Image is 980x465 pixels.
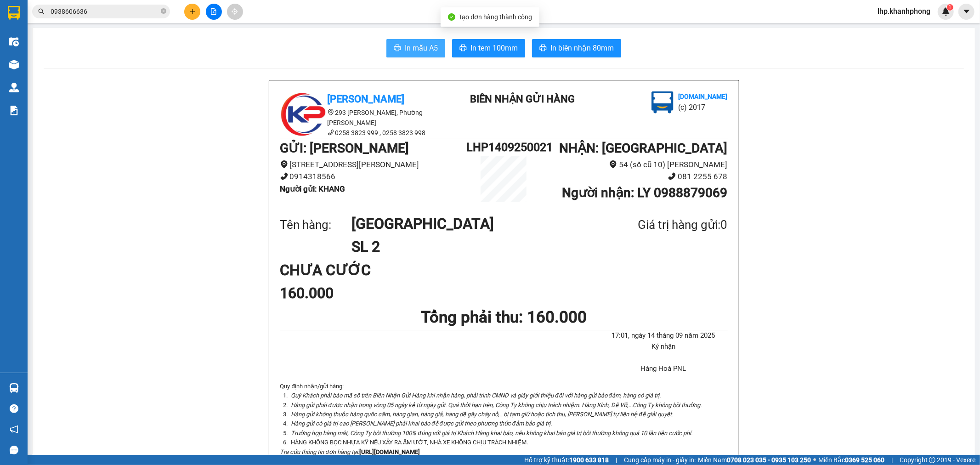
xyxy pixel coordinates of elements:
[929,457,935,463] span: copyright
[232,8,238,15] span: aim
[470,42,518,54] span: In tem 100mm
[280,91,326,137] img: logo.jpg
[9,60,19,69] img: warehouse-icon
[280,172,288,180] span: phone
[405,42,438,54] span: In mẫu A5
[539,44,547,53] span: printer
[328,93,405,105] b: [PERSON_NAME]
[184,4,200,20] button: plus
[351,235,593,258] h1: SL 2
[524,455,609,465] span: Hỗ trợ kỹ thuật:
[359,448,420,455] strong: [URL][DOMAIN_NAME]
[963,7,971,16] span: caret-down
[77,44,126,55] li: (c) 2017
[351,212,593,235] h1: [GEOGRAPHIC_DATA]
[599,330,727,341] li: 17:01, ngày 14 tháng 09 năm 2025
[328,129,334,136] span: phone
[280,382,728,457] div: Quy định nhận/gửi hàng :
[9,83,19,92] img: warehouse-icon
[386,39,445,57] button: printerIn mẫu A5
[280,215,352,234] div: Tên hàng:
[291,402,702,408] i: Hàng gửi phải được nhận trong vòng 05 ngày kể từ ngày gửi. Quá thời hạn trên, Công Ty không chịu ...
[550,42,614,54] span: In biên nhận 80mm
[459,44,467,53] span: printer
[942,7,950,16] img: icon-new-feature
[727,456,811,464] strong: 0708 023 035 - 0935 103 250
[289,438,728,447] li: HÀNG KHÔNG BỌC NHỰA KỸ NẾU XẢY RA ẨM ƯỚT, NHÀ XE KHÔNG CHỊU TRÁCH NHIỆM.
[599,363,727,374] li: Hàng Hoá PNL
[448,13,455,21] span: check-circle
[280,448,359,455] i: Tra cứu thông tin đơn hàng tại:
[51,6,159,17] input: Tìm tên, số ĐT hoặc mã đơn
[562,185,727,200] b: Người nhận : LY 0988879069
[291,430,693,437] i: Trường hợp hàng mất, Công Ty bồi thường 100% đúng với giá trị Khách Hàng khai báo, nếu không khai...
[891,455,893,465] span: |
[593,215,727,234] div: Giá trị hàng gửi: 0
[210,8,217,15] span: file-add
[77,35,126,42] b: [DOMAIN_NAME]
[11,59,52,102] b: [PERSON_NAME]
[10,425,18,434] span: notification
[616,455,617,465] span: |
[599,341,727,352] li: Ký nhận
[161,7,166,16] span: close-circle
[609,160,617,168] span: environment
[9,37,19,46] img: warehouse-icon
[452,39,525,57] button: printerIn tem 100mm
[678,102,727,113] li: (c) 2017
[291,411,673,418] i: Hàng gửi không thuộc hàng quốc cấm, hàng gian, hàng giả, hàng dễ gây cháy nổ,...bị tạm giữ hoặc t...
[9,383,19,393] img: warehouse-icon
[280,108,446,128] li: 293 [PERSON_NAME], Phường [PERSON_NAME]
[59,13,88,73] b: BIÊN NHẬN GỬI HÀNG
[10,446,18,454] span: message
[470,93,575,105] b: BIÊN NHẬN GỬI HÀNG
[11,11,57,57] img: logo.jpg
[818,455,884,465] span: Miền Bắc
[280,170,467,183] li: 0914318566
[698,455,811,465] span: Miền Nam
[559,141,727,156] b: NHẬN : [GEOGRAPHIC_DATA]
[678,93,727,100] b: [DOMAIN_NAME]
[870,6,938,17] span: lhp.khanhphong
[9,106,19,115] img: solution-icon
[280,159,467,171] li: [STREET_ADDRESS][PERSON_NAME]
[466,138,541,156] h1: LHP1409250021
[813,458,816,462] span: ⚪️
[845,456,884,464] strong: 0369 525 060
[541,170,728,183] li: 081 2255 678
[459,13,532,21] span: Tạo đơn hàng thành công
[280,259,428,305] div: CHƯA CƯỚC 160.000
[394,44,401,53] span: printer
[280,305,728,330] h1: Tổng phải thu: 160.000
[280,141,409,156] b: GỬI : [PERSON_NAME]
[328,109,334,115] span: environment
[10,404,18,413] span: question-circle
[280,128,446,138] li: 0258 3823 999 , 0258 3823 998
[38,8,45,15] span: search
[651,91,674,113] img: logo.jpg
[280,160,288,168] span: environment
[624,455,696,465] span: Cung cấp máy in - giấy in:
[280,184,346,193] b: Người gửi : KHANG
[161,8,166,14] span: close-circle
[947,4,953,11] sup: 1
[189,8,196,15] span: plus
[8,6,20,20] img: logo-vxr
[948,4,952,11] span: 1
[206,4,222,20] button: file-add
[227,4,243,20] button: aim
[541,159,728,171] li: 54 (số cũ 10) [PERSON_NAME]
[532,39,621,57] button: printerIn biên nhận 80mm
[569,456,609,464] strong: 1900 633 818
[291,420,552,427] i: Hàng gửi có giá trị cao [PERSON_NAME] phải khai báo để được gửi theo phương thức đảm bảo giá trị.
[100,11,122,34] img: logo.jpg
[668,172,676,180] span: phone
[958,4,974,20] button: caret-down
[291,392,661,399] i: Quý Khách phải báo mã số trên Biên Nhận Gửi Hàng khi nhận hàng, phải trình CMND và giấy giới thiệ...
